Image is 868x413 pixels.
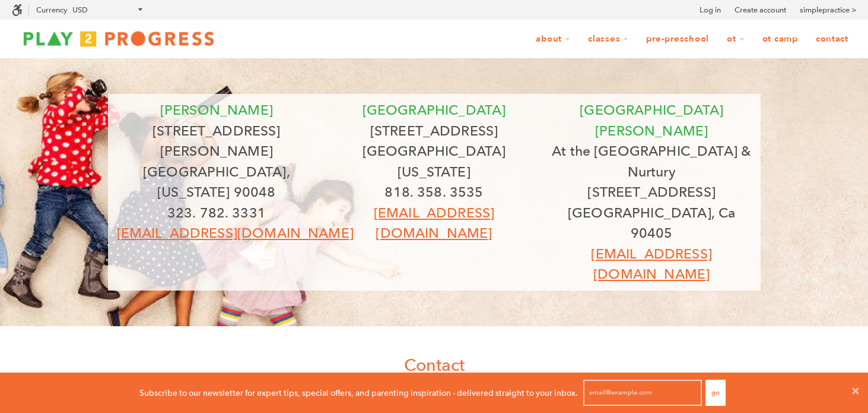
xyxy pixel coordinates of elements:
p: [GEOGRAPHIC_DATA], Ca 90405 [552,203,752,244]
span: [GEOGRAPHIC_DATA] [363,102,506,118]
a: Pre-Preschool [638,28,717,51]
a: simplepractice > [800,4,856,16]
a: Classes [580,28,636,51]
p: Subscribe to our newsletter for expert tips, special offers, and parenting inspiration - delivere... [139,386,578,399]
p: [STREET_ADDRESS] [552,182,752,203]
a: Create account [735,4,786,16]
p: 818. 358. 3535 [334,182,534,203]
a: [EMAIL_ADDRESS][DOMAIN_NAME] [374,204,494,242]
input: email@example.com [583,380,702,406]
a: OT Camp [755,28,806,51]
p: [GEOGRAPHIC_DATA], [US_STATE] 90048 [117,162,317,203]
a: [EMAIL_ADDRESS][DOMAIN_NAME] [117,225,354,241]
a: OT [719,28,752,51]
p: 323. 782. 3331 [117,203,317,223]
a: About [528,28,578,51]
a: [EMAIL_ADDRESS][DOMAIN_NAME] [591,245,711,283]
p: [GEOGRAPHIC_DATA][US_STATE] [334,141,534,182]
a: Contact [808,28,856,51]
img: Play2Progress logo [12,27,225,51]
button: Go [705,380,726,406]
font: [PERSON_NAME] [160,102,273,118]
p: [STREET_ADDRESS] [334,121,534,141]
font: [GEOGRAPHIC_DATA][PERSON_NAME] [580,102,723,139]
a: Log in [700,4,721,16]
p: [STREET_ADDRESS][PERSON_NAME] [117,121,317,162]
p: At the [GEOGRAPHIC_DATA] & Nurtury [552,141,752,182]
label: Currency [36,5,67,14]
